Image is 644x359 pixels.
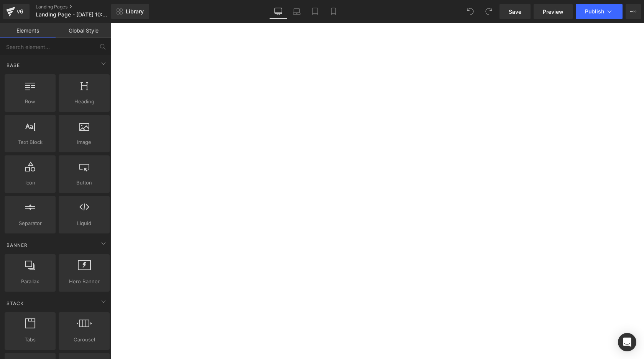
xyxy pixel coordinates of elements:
[36,11,109,18] span: Landing Page - [DATE] 10:09:06
[7,179,53,187] span: Icon
[7,219,53,227] span: Separator
[61,336,107,344] span: Carousel
[61,138,107,146] span: Image
[618,333,636,351] div: Open Intercom Messenger
[6,300,25,307] span: Stack
[61,179,107,187] span: Button
[111,4,149,19] a: New Library
[6,242,28,249] span: Banner
[306,4,324,19] a: Tablet
[509,8,521,16] span: Save
[463,4,478,19] button: Undo
[3,4,30,19] a: v6
[56,23,111,38] a: Global Style
[543,8,563,16] span: Preview
[269,4,287,19] a: Desktop
[626,4,641,19] button: More
[576,4,623,19] button: Publish
[36,4,124,10] a: Landing Pages
[585,8,604,15] span: Publish
[126,8,144,15] span: Library
[7,138,53,146] span: Text Block
[7,277,53,286] span: Parallax
[61,219,107,227] span: Liquid
[7,336,53,344] span: Tabs
[324,4,343,19] a: Mobile
[6,62,21,69] span: Base
[7,98,53,106] span: Row
[61,277,107,286] span: Hero Banner
[287,4,306,19] a: Laptop
[61,98,107,106] span: Heading
[534,4,573,19] a: Preview
[481,4,496,19] button: Redo
[15,7,25,16] div: v6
